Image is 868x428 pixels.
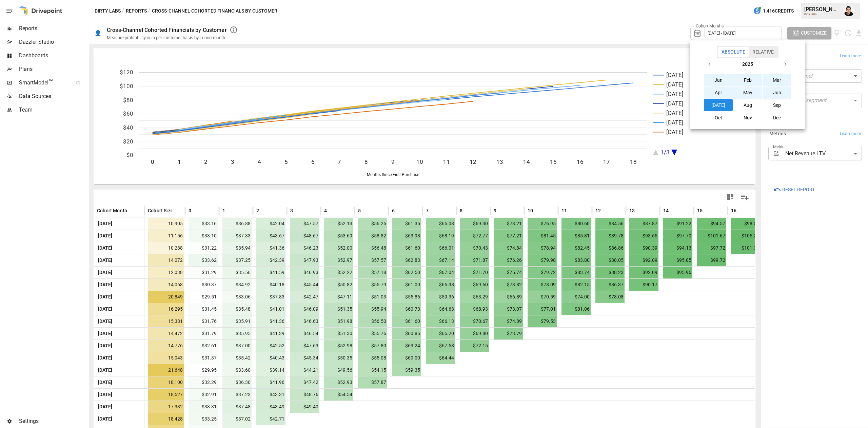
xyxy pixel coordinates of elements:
[749,47,777,57] button: Relative
[763,74,792,86] button: Mar
[733,86,762,99] button: May
[733,99,762,111] button: Aug
[733,112,762,124] button: Nov
[763,112,792,124] button: Dec
[704,86,733,99] button: Apr
[704,99,733,111] button: [DATE]
[716,58,779,70] button: 2025
[733,74,762,86] button: Feb
[718,47,749,57] button: Absolute
[704,74,733,86] button: Jan
[763,86,792,99] button: Jun
[763,99,792,111] button: Sep
[704,112,733,124] button: Oct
